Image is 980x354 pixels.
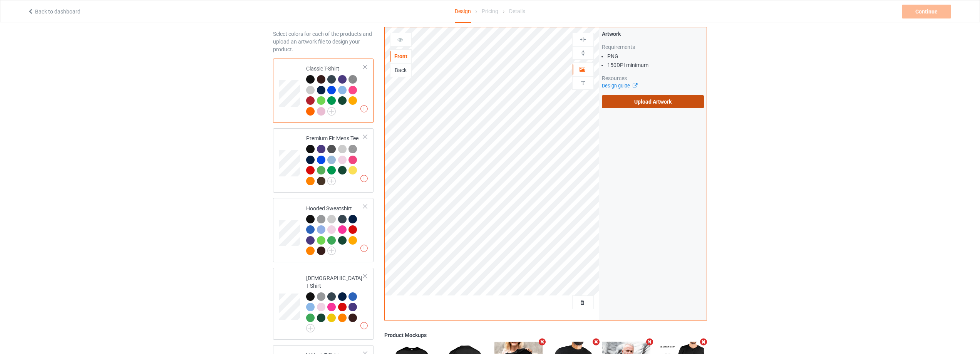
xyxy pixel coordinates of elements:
img: svg%3E%0A [580,49,587,57]
div: Classic T-Shirt [306,65,364,115]
img: exclamation icon [360,322,368,329]
img: exclamation icon [360,105,368,112]
div: Resources [602,74,704,82]
img: exclamation icon [360,175,368,182]
div: Product Mockups [384,331,707,339]
img: svg+xml;base64,PD94bWwgdmVyc2lvbj0iMS4wIiBlbmNvZGluZz0iVVRGLTgiPz4KPHN2ZyB3aWR0aD0iMjJweCIgaGVpZ2... [327,107,336,116]
div: Back [390,66,411,74]
li: PNG [607,52,704,60]
img: svg%3E%0A [580,36,587,43]
i: Remove mockup [538,338,547,346]
div: Design [455,0,471,23]
a: Design guide [602,83,637,89]
div: Front [390,52,411,60]
div: Select colors for each of the products and upload an artwork file to design your product. [273,30,374,53]
label: Upload Artwork [602,95,704,108]
img: exclamation icon [360,245,368,252]
img: svg%3E%0A [580,79,587,87]
div: Premium Fit Mens Tee [306,134,364,185]
div: Hooded Sweatshirt [273,198,374,262]
img: heather_texture.png [348,75,357,84]
div: Artwork [602,30,704,38]
div: Hooded Sweatshirt [306,205,364,255]
div: Requirements [602,43,704,51]
div: Pricing [482,0,498,22]
i: Remove mockup [699,338,709,346]
div: Details [509,0,525,22]
div: Classic T-Shirt [273,59,374,123]
li: 150 DPI minimum [607,61,704,69]
img: heather_texture.png [348,145,357,153]
img: svg+xml;base64,PD94bWwgdmVyc2lvbj0iMS4wIiBlbmNvZGluZz0iVVRGLTgiPz4KPHN2ZyB3aWR0aD0iMjJweCIgaGVpZ2... [327,247,336,255]
div: [DEMOGRAPHIC_DATA] T-Shirt [273,268,374,340]
div: [DEMOGRAPHIC_DATA] T-Shirt [306,274,364,330]
i: Remove mockup [645,338,655,346]
img: svg+xml;base64,PD94bWwgdmVyc2lvbj0iMS4wIiBlbmNvZGluZz0iVVRGLTgiPz4KPHN2ZyB3aWR0aD0iMjJweCIgaGVpZ2... [306,324,315,332]
a: Back to dashboard [27,8,80,15]
i: Remove mockup [591,338,601,346]
img: svg+xml;base64,PD94bWwgdmVyc2lvbj0iMS4wIiBlbmNvZGluZz0iVVRGLTgiPz4KPHN2ZyB3aWR0aD0iMjJweCIgaGVpZ2... [327,177,336,185]
div: Premium Fit Mens Tee [273,128,374,193]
